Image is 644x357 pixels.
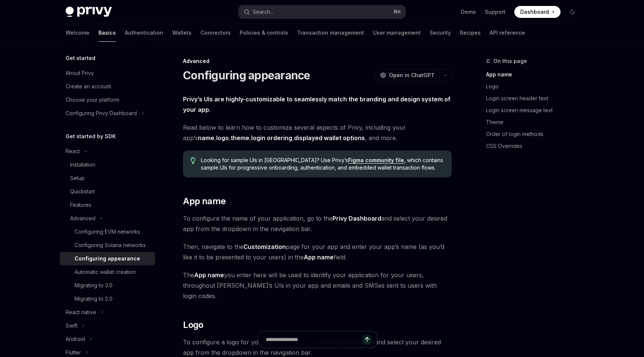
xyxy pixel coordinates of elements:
a: login ordering [251,134,292,142]
a: Dashboard [514,6,561,18]
div: Create an account [66,82,111,91]
a: Quickstart [60,185,155,198]
span: On this page [493,57,527,66]
div: Configuring Solana networks [75,241,146,250]
div: React native [66,308,96,317]
a: Authentication [125,24,163,42]
a: API reference [490,24,525,42]
span: App name [183,195,225,207]
button: Toggle dark mode [566,6,578,18]
img: dark logo [66,7,112,17]
div: Migrating to 2.0 [75,294,113,303]
button: Open in ChatGPT [375,69,439,82]
a: Demo [461,8,476,16]
div: Features [70,200,91,209]
a: Wallets [172,24,192,42]
a: Migrating to 2.0 [60,292,155,306]
strong: Privy Dashboard [332,215,381,222]
div: Choose your platform [66,95,119,104]
a: displayed wallet options [294,134,365,142]
strong: App name [194,271,224,279]
h5: Get started by SDK [66,132,116,141]
a: Support [485,8,505,16]
span: Open in ChatGPT [389,72,435,79]
div: About Privy [66,69,94,78]
button: Search...⌘K [239,5,405,19]
a: Theme [486,116,584,128]
div: Swift [66,321,78,330]
a: Order of login methods [486,128,584,140]
a: theme [231,134,249,142]
span: To configure the name of your application, go to the and select your desired app from the dropdow... [183,213,452,234]
strong: App name [304,253,334,261]
div: Advanced [183,57,452,65]
a: User management [373,24,421,42]
a: Welcome [66,24,89,42]
div: Flutter [66,348,81,357]
a: Choose your platform [60,93,155,107]
a: Automatic wallet creation [60,265,155,279]
a: Transaction management [297,24,364,42]
a: name [198,134,214,142]
a: logo [216,134,229,142]
span: ⌘ K [393,9,401,15]
a: Connectors [201,24,231,42]
strong: Privy’s UIs are highly-customizable to seamlessly match the branding and design system of your app. [183,95,451,113]
div: Configuring EVM networks [75,227,140,236]
span: Dashboard [520,8,549,16]
a: Security [430,24,451,42]
div: Quickstart [70,187,95,196]
div: React [66,147,80,156]
a: CSS Overrides [486,140,584,152]
a: Create an account [60,80,155,93]
span: The you enter here will be used to identify your application for your users, throughout [PERSON_N... [183,270,452,301]
a: Migrating to 3.0 [60,279,155,292]
a: Setup [60,171,155,185]
a: Figma community file [348,157,404,164]
a: About Privy [60,66,155,80]
div: Migrating to 3.0 [75,281,113,290]
div: Configuring appearance [75,254,140,263]
a: Configuring appearance [60,252,155,265]
div: Installation [70,160,95,169]
span: Logo [183,319,203,331]
a: Login screen header text [486,92,584,104]
a: Login screen message text [486,104,584,116]
button: Send message [362,334,372,345]
span: Read below to learn how to customize several aspects of Privy, including your app’s , , , , , and... [183,122,452,143]
div: Search... [253,7,274,16]
div: Automatic wallet creation [75,268,136,277]
div: Android [66,335,85,344]
a: App name [486,69,584,80]
div: Configuring Privy Dashboard [66,109,137,118]
div: Advanced [70,214,95,223]
strong: Customization [243,243,286,250]
svg: Tip [190,157,196,164]
a: Configuring EVM networks [60,225,155,238]
a: Configuring Solana networks [60,238,155,252]
span: Then, navigate to the page for your app and enter your app’s name (as you’d like it to be present... [183,241,452,262]
a: Policies & controls [240,24,288,42]
h1: Configuring appearance [183,69,310,82]
a: Recipes [460,24,481,42]
a: Logo [486,80,584,92]
div: Setup [70,174,85,183]
a: Basics [98,24,116,42]
span: Looking for sample UIs in [GEOGRAPHIC_DATA]? Use Privy’s , which contains sample UIs for progress... [201,157,444,171]
a: Installation [60,158,155,171]
h5: Get started [66,54,95,63]
a: Features [60,198,155,212]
